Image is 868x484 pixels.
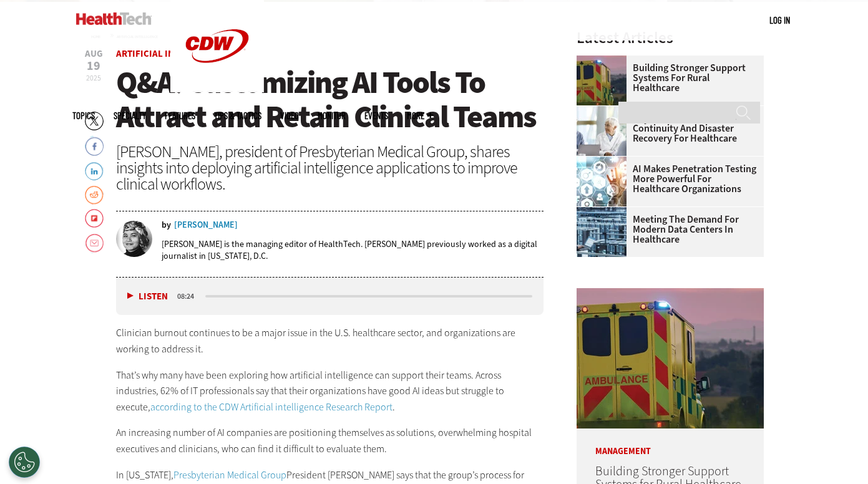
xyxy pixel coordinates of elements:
[577,288,764,428] img: ambulance driving down country road at sunset
[175,291,203,302] div: duration
[173,468,286,482] a: Presbyterian Medical Group
[170,82,264,95] a: CDW
[72,111,95,120] span: Topics
[280,111,299,120] a: Video
[318,111,346,120] a: MonITor
[76,12,152,25] img: Home
[577,157,633,167] a: Healthcare and hacking concept
[165,111,195,120] a: Features
[116,425,544,457] p: An increasing number of AI companies are positioning themselves as solutions, overwhelming hospit...
[769,14,790,27] div: User menu
[174,221,238,230] a: [PERSON_NAME]
[127,292,168,301] button: Listen
[577,106,633,116] a: incident response team discusses around a table
[116,221,152,257] img: Teta-Alim
[577,428,764,456] p: Management
[577,164,756,194] a: AI Makes Penetration Testing More Powerful for Healthcare Organizations
[364,111,388,120] a: Events
[116,62,536,137] span: Q&A: Customizing AI Tools To Attract and Retain Clinical Teams
[769,14,790,26] a: Log in
[116,143,544,192] div: [PERSON_NAME], president of Presbyterian Medical Group, shares insights into deploying artificial...
[162,221,171,230] span: by
[9,447,40,478] button: Open Preferences
[577,207,633,217] a: engineer with laptop overlooking data center
[116,325,544,357] p: Clinician burnout continues to be a major issue in the U.S. healthcare sector, and organizations ...
[116,278,544,315] div: media player
[577,215,756,244] a: Meeting the Demand for Modern Data Centers in Healthcare
[162,238,544,262] p: [PERSON_NAME] is the managing editor of HealthTech. [PERSON_NAME] previously worked as a digital ...
[150,400,393,414] a: according to the CDW Artificial intelligence Research Report
[407,111,433,120] span: More
[577,106,627,156] img: incident response team discusses around a table
[577,114,756,143] a: Key Elements of Business Continuity and Disaster Recovery for Healthcare
[9,447,40,478] div: Cookies Settings
[577,207,627,257] img: engineer with laptop overlooking data center
[214,111,261,120] a: Tips & Tactics
[577,157,627,206] img: Healthcare and hacking concept
[116,367,544,415] p: That’s why many have been exploring how artificial intelligence can support their teams. Across i...
[114,111,146,120] span: Specialty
